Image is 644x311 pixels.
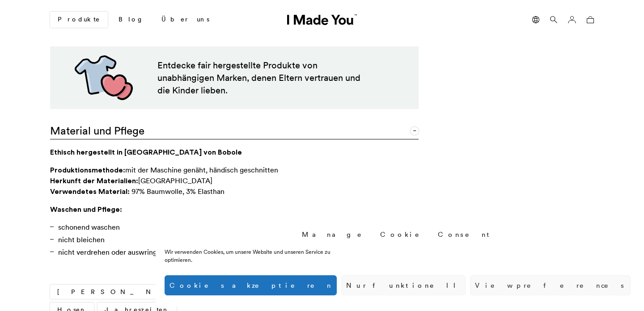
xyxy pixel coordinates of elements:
[50,205,122,214] b: Waschen und Pflege:
[470,275,631,295] button: View preferences
[111,12,151,27] a: Blog
[58,235,105,244] span: nicht bleichen
[50,12,108,28] a: Produkte
[58,223,120,231] span: schonend waschen
[302,230,493,239] div: Manage Cookie Consent
[154,12,216,27] a: Über uns
[50,285,195,299] a: [PERSON_NAME]
[50,176,138,185] b: Herkunft der Materialien:
[50,165,125,174] b: Produktionsmethode:
[157,59,362,97] p: Entdecke fair hergestellte Produkte von unabhängigen Marken, denen Eltern vertrauen und die Kinde...
[131,187,225,196] span: 97% Baumwolle, 3% Elasthan
[341,275,466,295] button: Nur funktionell
[50,147,242,156] b: Ethisch hergestellt in [GEOGRAPHIC_DATA] von Bobole
[50,118,419,139] a: Material und Pflege
[165,275,337,295] button: Cookies akzeptieren
[50,187,130,196] b: Verwendetes Material:
[125,165,278,174] span: mit der Maschine genäht, händisch geschnitten
[165,248,359,264] div: Wir verwenden Cookies, um unsere Website und unseren Service zu optimieren.
[58,248,165,256] span: nicht verdrehen oder auswringen
[138,176,212,185] span: [GEOGRAPHIC_DATA]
